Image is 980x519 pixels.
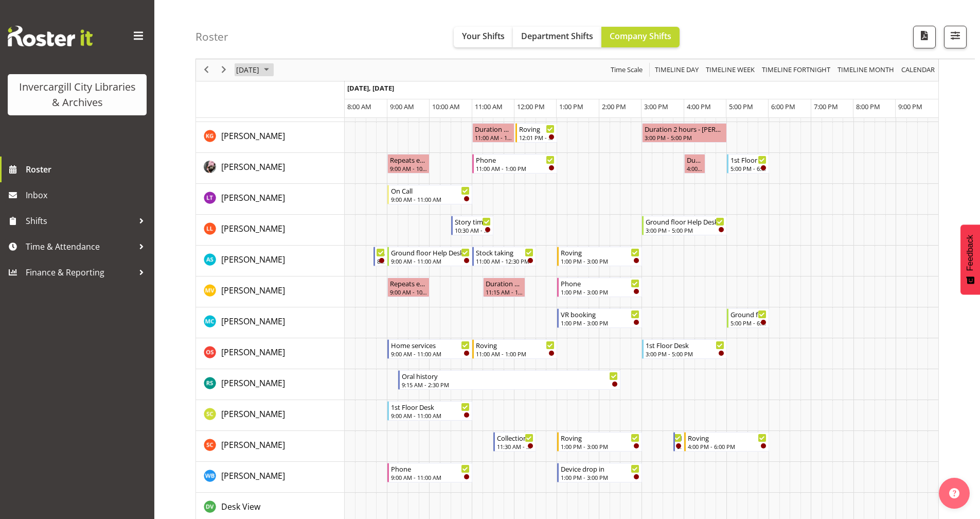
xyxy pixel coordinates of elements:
[654,64,700,77] span: Timeline Day
[856,102,880,111] span: 8:00 PM
[561,442,639,451] div: 1:00 PM - 3:00 PM
[476,164,555,172] div: 11:00 AM - 1:00 PM
[771,102,795,111] span: 6:00 PM
[200,64,213,77] button: Previous
[646,226,724,234] div: 3:00 PM - 5:00 PM
[196,184,345,215] td: Lyndsay Tautari resource
[476,257,533,265] div: 11:00 AM - 12:30 PM
[557,463,642,482] div: Willem Burger"s event - Device drop in Begin From Wednesday, October 8, 2025 at 1:00:00 PM GMT+13...
[390,278,427,288] div: Repeats every [DATE] - [PERSON_NAME]
[221,377,285,389] a: [PERSON_NAME]
[687,164,703,172] div: 4:00 PM - 4:30 PM
[497,442,533,451] div: 11:30 AM - 12:30 PM
[944,26,967,48] button: Filter Shifts
[221,501,260,512] span: Desk View
[26,187,149,203] span: Inbox
[221,254,285,265] span: [PERSON_NAME]
[561,257,639,265] div: 1:00 PM - 3:00 PM
[391,473,470,481] div: 9:00 AM - 11:00 AM
[557,432,642,452] div: Serena Casey"s event - Roving Begin From Wednesday, October 8, 2025 at 1:00:00 PM GMT+13:00 Ends ...
[196,215,345,246] td: Lynette Lockett resource
[195,31,228,43] h4: Roster
[497,432,533,443] div: Collections
[196,431,345,462] td: Serena Casey resource
[391,350,470,358] div: 9:00 AM - 11:00 AM
[391,463,470,474] div: Phone
[561,247,639,257] div: Roving
[677,442,682,451] div: 3:45 PM - 4:00 PM
[221,347,285,358] span: [PERSON_NAME]
[387,339,472,359] div: Olivia Stanley"s event - Home services Begin From Wednesday, October 8, 2025 at 9:00:00 AM GMT+13...
[900,64,936,77] span: calendar
[642,123,727,143] div: Katie Greene"s event - Duration 2 hours - Katie Greene Begin From Wednesday, October 8, 2025 at 3...
[196,307,345,338] td: Michelle Cunningham resource
[610,30,671,42] span: Company Shifts
[221,439,285,451] span: [PERSON_NAME]
[221,285,285,296] span: [PERSON_NAME]
[462,30,505,42] span: Your Shifts
[814,102,838,111] span: 7:00 PM
[705,64,756,77] span: Timeline Week
[515,123,557,143] div: Katie Greene"s event - Roving Begin From Wednesday, October 8, 2025 at 12:01:00 PM GMT+13:00 Ends...
[472,339,557,359] div: Olivia Stanley"s event - Roving Begin From Wednesday, October 8, 2025 at 11:00:00 AM GMT+13:00 En...
[235,64,260,77] span: [DATE]
[221,130,285,142] a: [PERSON_NAME]
[221,192,285,204] a: [PERSON_NAME]
[402,371,618,381] div: Oral history
[221,253,285,266] a: [PERSON_NAME]
[235,64,274,77] button: October 2025
[761,64,831,77] span: Timeline Fortnight
[561,473,639,481] div: 1:00 PM - 3:00 PM
[960,224,980,295] button: Feedback - Show survey
[391,402,470,412] div: 1st Floor Desk
[687,102,711,111] span: 4:00 PM
[377,257,385,265] div: 8:40 AM - 9:00 AM
[221,470,285,482] a: [PERSON_NAME]
[730,309,767,319] div: Ground floor Help Desk
[557,247,642,266] div: Mandy Stenton"s event - Roving Begin From Wednesday, October 8, 2025 at 1:00:00 PM GMT+13:00 Ends...
[390,154,427,165] div: Repeats every [DATE] - [PERSON_NAME]
[476,350,555,358] div: 11:00 AM - 1:00 PM
[559,102,583,111] span: 1:00 PM
[561,288,639,296] div: 1:00 PM - 3:00 PM
[836,64,895,77] span: Timeline Month
[493,432,536,452] div: Serena Casey"s event - Collections Begin From Wednesday, October 8, 2025 at 11:30:00 AM GMT+13:00...
[221,316,285,327] span: [PERSON_NAME]
[517,102,545,111] span: 12:00 PM
[519,124,555,134] div: Roving
[677,432,682,443] div: New book tagging
[455,216,491,227] div: Story time
[221,500,260,513] a: Desk View
[221,408,285,420] a: [PERSON_NAME]
[221,192,285,203] span: [PERSON_NAME]
[642,216,727,235] div: Lynette Lockett"s event - Ground floor Help Desk Begin From Wednesday, October 8, 2025 at 3:00:00...
[196,122,345,153] td: Katie Greene resource
[760,64,832,77] button: Fortnight
[513,27,601,47] button: Department Shifts
[653,64,701,77] button: Timeline Day
[949,488,959,498] img: help-xxl-2.png
[387,185,472,204] div: Lyndsay Tautari"s event - On Call Begin From Wednesday, October 8, 2025 at 9:00:00 AM GMT+13:00 E...
[391,411,470,420] div: 9:00 AM - 11:00 AM
[233,59,275,81] div: October 8, 2025
[704,64,757,77] button: Timeline Week
[476,247,533,257] div: Stock taking
[377,247,385,257] div: Newspapers
[221,315,285,327] a: [PERSON_NAME]
[913,26,936,48] button: Download a PDF of the roster for the current day
[730,319,767,327] div: 5:00 PM - 6:00 PM
[646,216,724,227] div: Ground floor Help Desk
[472,123,514,143] div: Katie Greene"s event - Duration 1 hours - Katie Greene Begin From Wednesday, October 8, 2025 at 1...
[900,64,937,77] button: Month
[730,154,767,165] div: 1st Floor Desk
[18,79,136,110] div: Invercargill City Libraries & Archives
[646,350,724,358] div: 3:00 PM - 5:00 PM
[472,154,557,174] div: Keyu Chen"s event - Phone Begin From Wednesday, October 8, 2025 at 11:00:00 AM GMT+13:00 Ends At ...
[561,278,639,288] div: Phone
[217,64,231,77] button: Next
[221,130,285,142] span: [PERSON_NAME]
[476,154,555,165] div: Phone
[727,154,769,174] div: Keyu Chen"s event - 1st Floor Desk Begin From Wednesday, October 8, 2025 at 5:00:00 PM GMT+13:00 ...
[221,346,285,358] a: [PERSON_NAME]
[557,278,642,297] div: Marion van Voornveld"s event - Phone Begin From Wednesday, October 8, 2025 at 1:00:00 PM GMT+13:0...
